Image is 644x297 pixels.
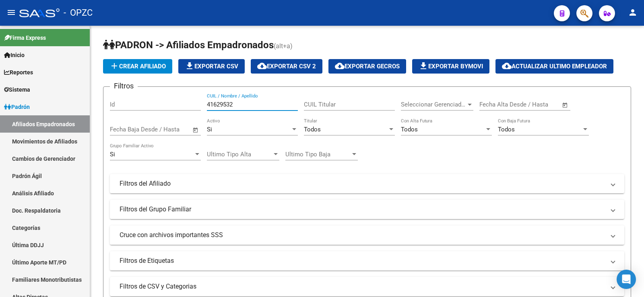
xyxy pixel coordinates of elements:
[335,61,345,71] mat-icon: cloud_download
[185,63,238,70] span: Exportar CSV
[110,80,138,92] h3: Filtros
[120,179,605,188] mat-panel-title: Filtros del Afiliado
[4,85,30,94] span: Sistema
[479,101,512,108] input: Fecha inicio
[120,282,605,291] mat-panel-title: Filtros de CSV y Categorias
[498,126,515,133] span: Todos
[110,277,624,296] mat-expansion-panel-header: Filtros de CSV y Categorias
[120,205,605,214] mat-panel-title: Filtros del Grupo Familiar
[495,59,613,74] button: Actualizar ultimo Empleador
[4,102,30,111] span: Padrón
[110,174,624,193] mat-expansion-panel-header: Filtros del Afiliado
[561,100,570,110] button: Open calendar
[304,126,321,133] span: Todos
[4,33,46,42] span: Firma Express
[335,63,400,70] span: Exportar GECROS
[519,101,558,108] input: Fecha fin
[103,59,172,74] button: Crear Afiliado
[502,61,512,71] mat-icon: cloud_download
[412,59,489,74] button: Exportar Bymovi
[502,63,607,70] span: Actualizar ultimo Empleador
[185,61,194,71] mat-icon: file_download
[120,231,605,240] mat-panel-title: Cruce con archivos importantes SSS
[110,251,624,270] mat-expansion-panel-header: Filtros de Etiquetas
[257,63,316,70] span: Exportar CSV 2
[207,126,212,133] span: Si
[628,8,638,17] mat-icon: person
[103,39,274,51] span: PADRON -> Afiliados Empadronados
[191,125,200,135] button: Open calendar
[285,151,351,158] span: Ultimo Tipo Baja
[110,200,624,219] mat-expansion-panel-header: Filtros del Grupo Familiar
[419,63,483,70] span: Exportar Bymovi
[617,270,636,289] div: Open Intercom Messenger
[110,126,142,133] input: Fecha inicio
[6,8,16,17] mat-icon: menu
[274,42,293,50] span: (alt+a)
[401,126,418,133] span: Todos
[110,225,624,245] mat-expansion-panel-header: Cruce con archivos importantes SSS
[120,256,605,265] mat-panel-title: Filtros de Etiquetas
[4,51,25,59] span: Inicio
[419,61,428,71] mat-icon: file_download
[178,59,245,74] button: Exportar CSV
[257,61,267,71] mat-icon: cloud_download
[401,101,466,108] span: Seleccionar Gerenciador
[150,126,189,133] input: Fecha fin
[64,4,93,22] span: - OPZC
[109,63,166,70] span: Crear Afiliado
[207,151,272,158] span: Ultimo Tipo Alta
[109,61,119,71] mat-icon: add
[4,68,33,77] span: Reportes
[251,59,322,74] button: Exportar CSV 2
[328,59,406,74] button: Exportar GECROS
[110,151,115,158] span: Si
